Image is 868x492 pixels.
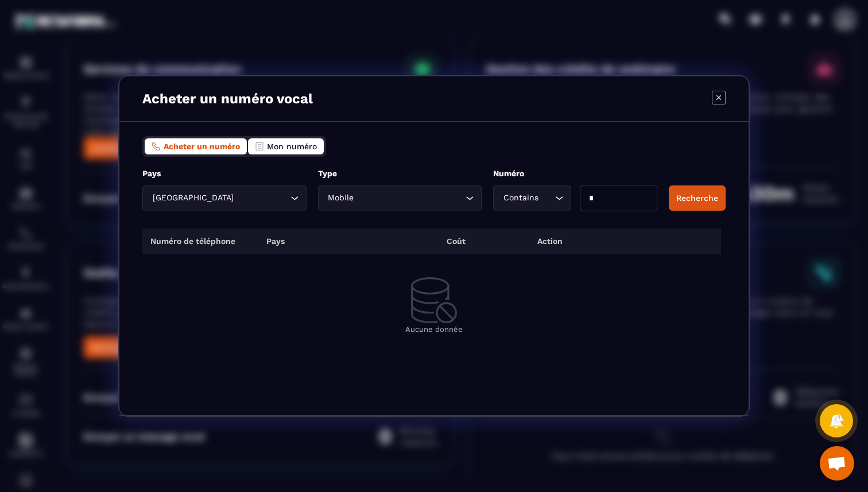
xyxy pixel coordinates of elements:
div: Search for option [142,185,307,211]
th: Action [529,228,721,254]
span: Contains [501,192,541,204]
p: Pays [142,168,307,179]
div: Search for option [318,185,482,211]
input: Search for option [541,192,552,204]
span: Acheter un numéro [164,142,240,151]
div: Search for option [493,185,571,211]
button: Recherche [669,185,726,211]
span: [GEOGRAPHIC_DATA] [150,192,236,204]
p: Acheter un numéro vocal [142,91,313,107]
span: Mobile [325,192,356,204]
button: Acheter un numéro [145,138,247,154]
button: Mon numéro [248,138,324,154]
p: Aucune donnée [165,325,703,334]
p: Type [318,168,482,179]
th: Numéro de téléphone [142,228,258,254]
input: Search for option [356,192,463,204]
p: Numéro [493,168,657,179]
th: Coût [439,228,529,254]
div: Ouvrir le chat [820,446,854,481]
th: Pays [258,228,348,254]
span: Mon numéro [267,142,317,151]
input: Search for option [236,192,288,204]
